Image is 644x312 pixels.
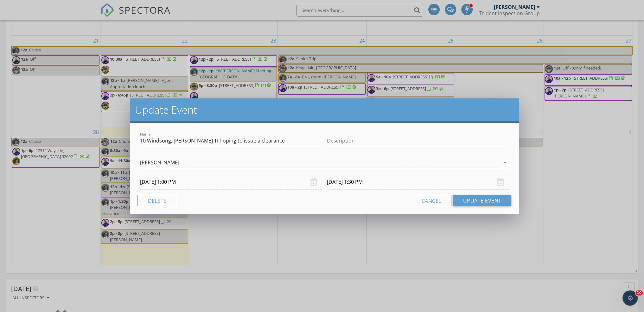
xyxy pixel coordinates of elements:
span: 10 [635,290,643,295]
button: Delete [137,195,177,206]
button: Update Event [453,195,511,206]
input: Select date [140,174,322,190]
div: [PERSON_NAME] [140,160,179,165]
input: Select date [327,174,509,190]
iframe: Intercom live chat [622,290,638,306]
button: Cancel [411,195,451,206]
h2: Update Event [135,103,514,116]
i: arrow_drop_down [501,159,509,166]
